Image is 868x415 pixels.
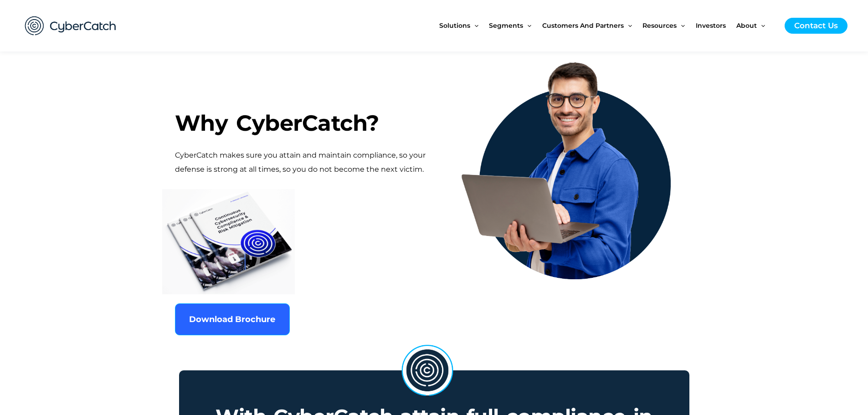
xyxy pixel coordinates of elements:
span: Segments [489,6,523,45]
img: CyberCatch [16,7,125,45]
a: Download Brochure [175,303,290,335]
span: Resources [642,6,677,45]
span: About [736,6,757,45]
a: Contact Us [785,18,847,34]
span: Menu Toggle [624,6,632,45]
span: Menu Toggle [523,6,531,45]
nav: Site Navigation: New Main Menu [439,6,776,45]
span: Download Brochure [189,315,275,323]
span: Customers and Partners [542,6,624,45]
span: Menu Toggle [470,6,478,45]
span: Menu Toggle [757,6,765,45]
span: Menu Toggle [677,6,685,45]
span: Investors [696,6,726,45]
span: Solutions [439,6,470,45]
a: Investors [696,6,736,45]
p: CyberCatch makes sure you attain and maintain compliance, so your defense is strong at all times,... [175,149,430,176]
h3: Why CyberCatch? [175,74,430,139]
